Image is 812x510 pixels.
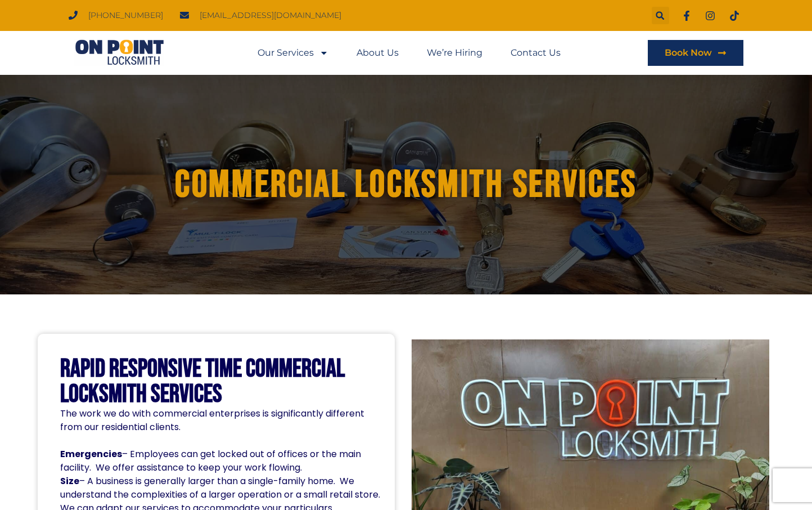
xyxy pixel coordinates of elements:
[357,40,399,66] a: About Us
[258,40,561,66] nav: Menu
[665,48,712,57] span: Book Now
[511,40,561,66] a: Contact Us
[648,40,743,66] a: Book Now
[60,448,122,460] b: Emergencies
[60,475,79,487] b: Size
[60,356,373,407] h2: Rapid Responsive Time Commercial Locksmith Services
[197,8,341,23] span: [EMAIL_ADDRESS][DOMAIN_NAME]
[85,8,163,23] span: [PHONE_NUMBER]
[60,407,386,475] p: The work we do with commercial enterprises is significantly different from our residential client...
[652,7,669,24] div: Search
[258,40,328,66] a: Our Services
[101,164,711,206] h1: Commercial Locksmith Services
[427,40,482,66] a: We’re Hiring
